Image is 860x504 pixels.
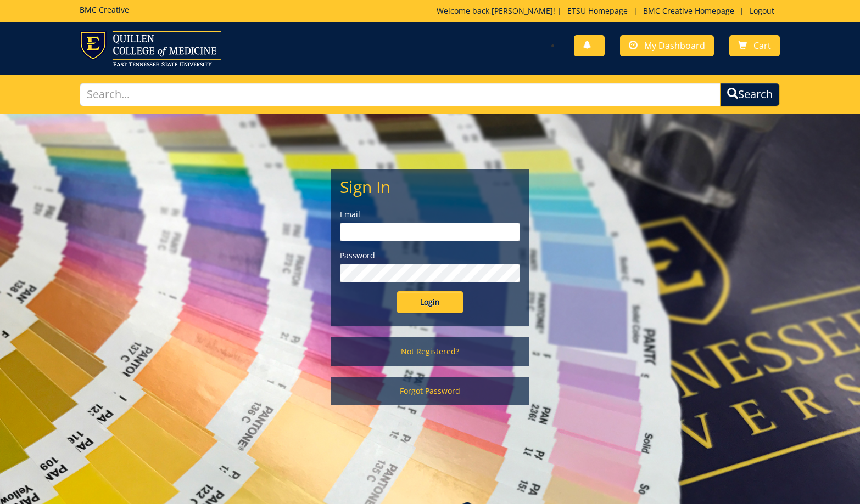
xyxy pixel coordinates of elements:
[80,31,221,66] img: ETSU logo
[753,39,771,52] span: Cart
[644,39,705,52] span: My Dashboard
[729,35,780,56] a: Cart
[620,35,714,56] a: My Dashboard
[340,178,520,196] h2: Sign In
[562,5,633,16] a: ETSU Homepage
[744,5,780,16] a: Logout
[720,83,780,106] button: Search
[80,5,129,14] h5: BMC Creative
[340,209,520,220] label: Email
[340,250,520,261] label: Password
[331,377,529,405] a: Forgot Password
[437,5,780,16] p: Welcome back, ! | | |
[331,337,529,366] a: Not Registered?
[492,5,553,16] a: [PERSON_NAME]
[638,5,740,16] a: BMC Creative Homepage
[80,83,721,106] input: Search...
[397,291,463,313] input: Login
